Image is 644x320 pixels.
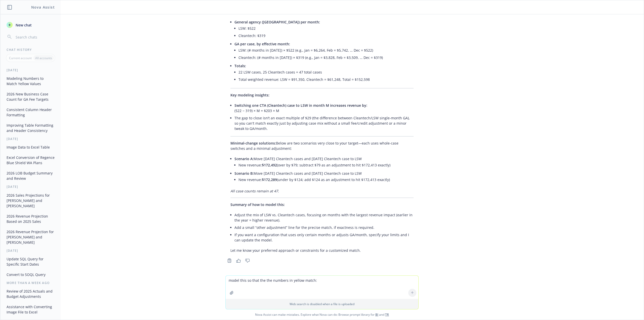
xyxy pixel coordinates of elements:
[5,74,57,88] button: Modeling Numbers to Match Yellow Values
[230,248,414,253] p: Let me know your preferred approach or constraints for a customized match.
[229,302,415,306] p: Web search is disabled when a file is uploaded
[5,90,57,103] button: 2026 New Business Case Count for GA Fee Targets
[5,121,57,135] button: Improving Table Formatting and Header Consistency
[9,56,32,60] p: Current account
[35,56,52,60] p: All accounts
[234,231,414,244] li: If you want a configuration that uses only certain months or adjusts GA/month, specify your limit...
[234,103,367,108] span: Switching one CTA (Cleantech) case to LSW in month M increases revenue by:
[5,143,57,151] button: Image Data to Excel Table
[262,163,277,167] span: $172,492
[234,170,414,184] li: Move [DATE] Cleantech cases and [DATE] Cleantech case to LSW
[230,140,414,151] p: Below are two scenarios very close to your target—each uses whole-case switches and a minimal adj...
[230,141,276,146] span: Minimal-change solutions:
[5,153,57,167] button: Excel Conversion of Regence Blue Shield WA Plans
[5,228,57,246] button: 2026 Revenue Projection for [PERSON_NAME] and [PERSON_NAME]
[238,25,414,32] li: LSW: $522
[1,248,61,253] div: [DATE]
[5,169,57,183] button: 2026 LOB Budget Summary and Review
[234,42,290,46] span: GA per case, by effective month:
[5,105,57,119] button: Consistent Column Header Formatting
[5,255,57,268] button: Update SQL Query for Specific Start Dates
[234,224,414,231] li: Add a small “other adjustment” line for the precise match, if exactness is required.
[5,191,57,210] button: 2026 Sales Projections for [PERSON_NAME] and [PERSON_NAME]
[238,47,414,54] li: LSW: (# months in [DATE]) × $522 (e.g., Jan = $6,264, Feb = $5,742, … Dec = $522)
[1,48,61,52] div: Chat History
[15,33,55,41] input: Search chats
[262,177,277,182] span: $172,289
[1,281,61,285] div: More than a week ago
[238,54,414,61] li: Cleantech: (# months in [DATE]) × $319 (e.g., Jan = $3,828, Feb = $3,509, … Dec = $319)
[5,287,57,301] button: Review of 2025 Actuals and Budget Adjustments
[238,32,414,39] li: Cleantech: $319
[5,20,57,29] button: New chat
[234,63,246,68] span: Totals:
[230,93,269,97] span: Key modeling insights:
[375,312,378,317] a: BI
[234,155,414,170] li: Move [DATE] Cleantech cases and [DATE] Cleantech case to LSW
[238,161,414,169] li: New revenue: (over by $79; subtract $79 as an adjustment to hit $172,413 exactly)
[1,68,61,72] div: [DATE]
[227,258,232,263] svg: Copy to clipboard
[15,22,32,28] span: New chat
[5,212,57,226] button: 2026 Revenue Projection Based on 2025 Sales
[5,303,57,316] button: Assistance with Converting Image File to Excel
[234,171,254,176] span: Scenario B:
[230,189,279,193] em: All case counts remain at 47.
[230,202,285,207] span: Summary of how to model this:
[31,5,55,10] h1: Nova Assist
[2,309,642,320] span: Nova Assist can make mistakes. Explore what Nova can do: Browse prompt library for and
[5,270,57,279] button: Convert to SOQL Query
[234,211,414,224] li: Adjust the mix of LSW vs. Cleantech cases, focusing on months with the largest revenue impact (ea...
[1,137,61,141] div: [DATE]
[385,312,389,317] a: TR
[1,185,61,189] div: [DATE]
[234,103,414,113] p: (522 − 319) × M = $203 × M
[238,76,414,83] li: Total weighted revenue: LSW = $91,350, Cleantech = $61,248, Total = $152,598
[234,156,254,161] span: Scenario A:
[238,68,414,76] li: 22 LSW cases, 25 Cleantech cases = 47 total cases
[244,257,252,264] button: Thumbs down
[234,115,414,131] p: The gap to close isn’t an exact multiple of $29 (the difference between Cleantech/LSW single-mont...
[238,176,414,183] li: New revenue: (under by $124; add $124 as an adjustment to hit $172,413 exactly)
[234,20,320,24] span: General agency ([GEOGRAPHIC_DATA]) per month:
